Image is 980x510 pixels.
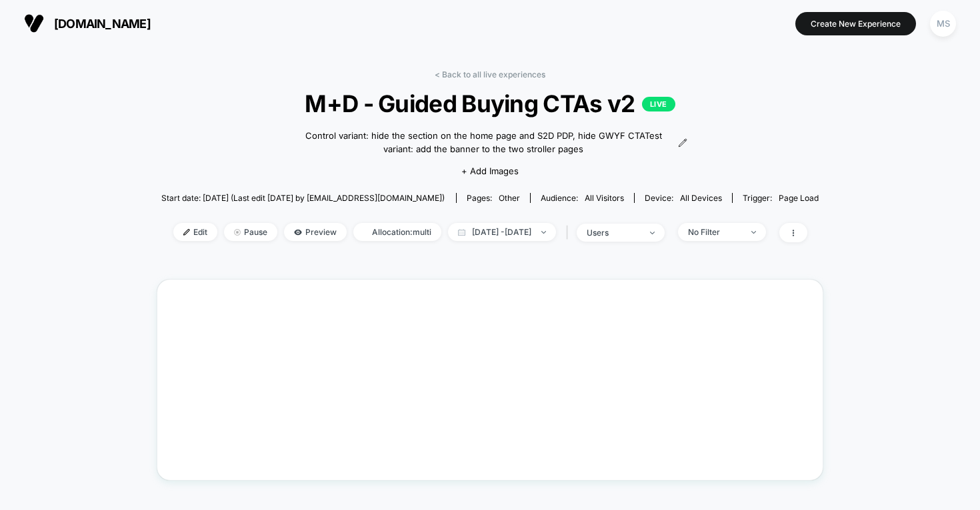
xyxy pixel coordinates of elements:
[634,193,732,203] span: Device:
[194,89,786,117] span: M+D - Guided Buying CTAs v2
[224,223,277,241] span: Pause
[795,12,916,35] button: Create New Experience
[650,232,655,234] img: end
[20,13,155,34] button: [DOMAIN_NAME]
[234,229,241,236] img: end
[161,193,445,203] span: Start date: [DATE] (Last edit [DATE] by [EMAIL_ADDRESS][DOMAIN_NAME])
[743,193,819,203] div: Trigger:
[54,17,151,31] span: [DOMAIN_NAME]
[353,223,441,241] span: Allocation: multi
[585,193,624,203] span: All Visitors
[183,229,190,236] img: edit
[173,223,217,241] span: Edit
[930,11,956,37] div: MS
[926,10,960,37] button: MS
[688,227,741,237] div: No Filter
[435,69,545,79] a: < Back to all live experiences
[541,231,546,234] img: end
[680,193,722,203] span: all devices
[499,193,520,203] span: other
[461,166,519,176] span: + Add Images
[587,228,640,238] div: users
[24,13,44,33] img: Visually logo
[284,223,347,241] span: Preview
[563,223,577,242] span: |
[642,97,675,111] p: LIVE
[293,130,675,156] span: Control variant: hide the section on the home page and S2D PDP, hide GWYF CTATest variant: add th...
[448,223,556,241] span: [DATE] - [DATE]
[467,193,520,203] div: Pages:
[541,193,624,203] div: Audience:
[751,231,756,234] img: end
[458,229,465,236] img: calendar
[779,193,819,203] span: Page Load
